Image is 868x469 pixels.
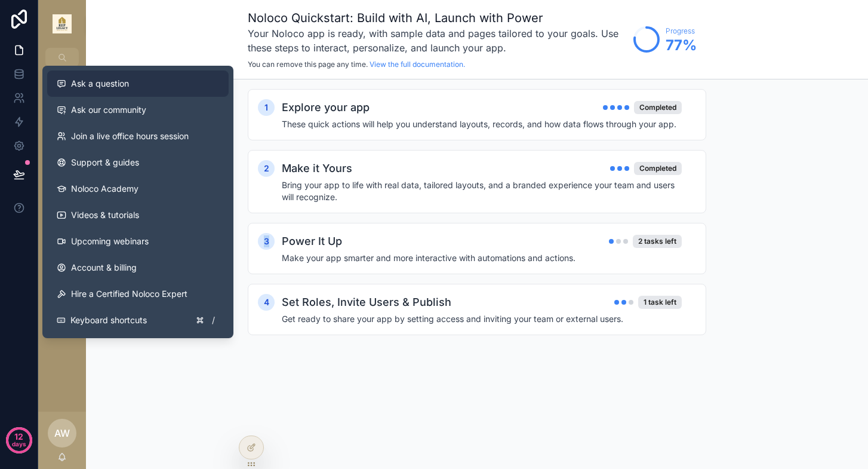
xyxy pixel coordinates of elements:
[71,262,137,274] span: Account & billing
[248,26,627,55] h3: Your Noloco app is ready, with sample data and pages tailored to your goals. Use these steps to i...
[47,228,229,255] a: Upcoming webinars
[248,10,627,26] h1: Noloco Quickstart: Build with AI, Launch with Power
[12,436,26,452] p: days
[47,202,229,228] a: Videos & tutorials
[47,281,229,307] button: Hire a Certified Noloco Expert
[208,315,218,325] span: /
[370,60,465,69] a: View the full documentation.
[666,36,697,55] span: 77 %
[47,70,229,97] button: Ask a question
[71,288,187,300] span: Hire a Certified Noloco Expert
[14,431,23,443] p: 12
[47,176,229,202] a: Noloco Academy
[47,123,229,149] a: Join a live office hours session
[53,14,72,33] img: App logo
[70,314,147,326] span: Keyboard shortcuts
[54,426,70,440] span: AW
[71,209,139,221] span: Videos & tutorials
[47,97,229,123] a: Ask our community
[248,60,368,69] span: You can remove this page any time.
[666,26,697,36] span: Progress
[47,255,229,281] a: Account & billing
[71,104,146,116] span: Ask our community
[71,130,189,142] span: Join a live office hours session
[71,235,149,247] span: Upcoming webinars
[71,183,138,195] span: Noloco Academy
[71,157,139,168] span: Support & guides
[47,149,229,176] a: Support & guides
[38,67,86,232] div: scrollable content
[47,307,229,333] button: Keyboard shortcuts/
[71,78,129,90] span: Ask a question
